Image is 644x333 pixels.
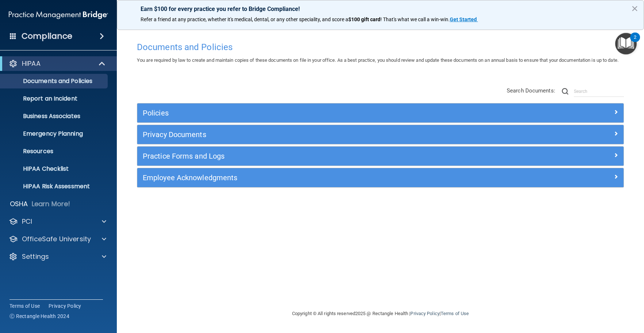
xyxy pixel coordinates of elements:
[348,16,380,22] strong: $100 gift card
[5,95,104,102] p: Report an Incident
[143,129,618,140] a: Privacy Documents
[5,183,104,190] p: HIPAA Risk Assessment
[143,172,618,183] a: Employee Acknowledgments
[450,16,478,22] a: Get Started
[143,150,618,162] a: Practice Forms and Logs
[9,252,106,261] a: Settings
[143,174,497,182] h5: Employee Acknowledgments
[5,130,104,137] p: Emergency Planning
[49,302,81,310] a: Privacy Policy
[141,5,620,12] p: Earn $100 for every practice you refer to Bridge Compliance!
[410,311,439,316] a: Privacy Policy
[141,16,348,22] span: Refer a friend at any practice, whether it's medical, dental, or any other speciality, and score a
[9,59,106,68] a: HIPAA
[5,148,104,155] p: Resources
[450,16,477,22] strong: Get Started
[137,42,624,52] h4: Documents and Policies
[143,107,618,119] a: Policies
[507,87,555,94] span: Search Documents:
[631,3,638,14] button: Close
[574,86,624,97] input: Search
[137,57,618,63] span: You are required by law to create and maintain copies of these documents on file in your office. ...
[143,130,497,139] h5: Privacy Documents
[22,59,41,68] p: HIPAA
[9,313,69,320] span: Ⓒ Rectangle Health 2024
[380,16,450,22] span: ! That's what we call a win-win.
[9,302,40,310] a: Terms of Use
[9,235,106,243] a: OfficeSafe University
[9,8,108,22] img: PMB logo
[10,200,28,208] p: OSHA
[615,33,637,54] button: Open Resource Center, 2 new notifications
[22,235,91,243] p: OfficeSafe University
[22,31,72,41] h4: Compliance
[143,152,497,160] h5: Practice Forms and Logs
[143,109,497,117] h5: Policies
[441,311,469,316] a: Terms of Use
[32,200,70,208] p: Learn More!
[22,252,49,261] p: Settings
[5,165,104,173] p: HIPAA Checklist
[9,217,106,226] a: PCI
[247,302,514,325] div: Copyright © All rights reserved 2025 @ Rectangle Health | |
[562,88,568,95] img: ic-search.3b580494.png
[22,217,32,226] p: PCI
[634,37,636,47] div: 2
[5,113,104,120] p: Business Associates
[5,77,104,85] p: Documents and Policies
